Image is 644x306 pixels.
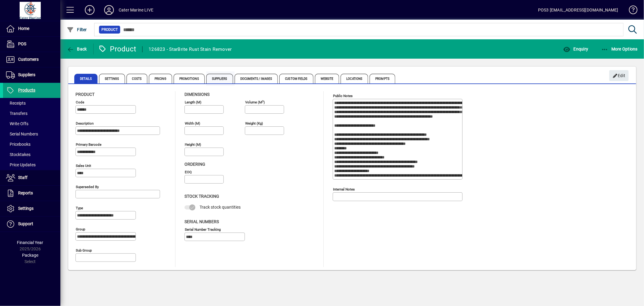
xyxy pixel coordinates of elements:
a: Stocktakes [3,149,60,160]
button: Add [80,5,99,15]
span: Serial Numbers [184,219,219,224]
span: Locations [341,74,368,83]
a: Pricebooks [3,139,60,149]
span: Pricing [149,74,172,83]
span: Serial Numbers [6,132,38,136]
a: Settings [3,201,60,216]
a: Home [3,21,60,36]
button: Filter [65,24,88,35]
a: Receipts [3,98,60,108]
span: More Options [601,47,638,51]
mat-label: Weight (Kg) [245,121,263,125]
span: Reports [18,190,33,195]
span: Customers [18,57,39,62]
span: Settings [18,206,34,211]
div: POS3 [EMAIL_ADDRESS][DOMAIN_NAME] [538,5,618,15]
span: Staff [18,175,27,180]
span: Suppliers [206,74,233,83]
mat-label: Volume (m ) [245,100,265,104]
button: Profile [99,5,119,15]
span: Pricebooks [6,142,30,147]
span: Custom Fields [279,74,313,83]
span: POS [18,41,26,46]
span: Documents / Images [235,74,278,83]
span: Prompts [370,74,395,83]
button: Edit [609,70,629,81]
span: Home [18,26,29,31]
a: Price Updates [3,160,60,170]
mat-label: Code [76,100,84,104]
a: Support [3,216,60,232]
div: 126823 - StarBrite Rust Stain Remover [149,44,232,54]
span: Products [18,88,35,93]
span: Write Offs [6,121,28,126]
span: Financial Year [17,240,43,245]
span: Edit [613,71,626,81]
mat-label: Sub group [76,248,92,252]
span: Enquiry [563,47,588,51]
span: Package [22,253,38,258]
app-page-header-button: Back [60,44,94,54]
span: Settings [99,74,125,83]
mat-label: Type [76,206,83,210]
span: Support [18,221,33,226]
mat-label: Serial Number tracking [185,227,221,231]
button: Enquiry [562,44,590,54]
mat-label: Public Notes [333,94,353,98]
span: Promotions [174,74,205,83]
mat-label: Primary barcode [76,142,101,147]
span: Track stock quantities [200,205,241,210]
a: Write Offs [3,119,60,129]
mat-label: Group [76,227,85,231]
a: Transfers [3,108,60,119]
span: Transfers [6,111,27,116]
a: Suppliers [3,67,60,83]
span: Dimensions [184,92,210,97]
a: Serial Numbers [3,129,60,139]
button: Back [65,44,88,54]
span: Filter [67,27,87,32]
span: Product [101,27,118,33]
span: Suppliers [18,72,35,77]
mat-label: Description [76,121,94,125]
a: Staff [3,170,60,185]
div: Product [98,44,136,54]
mat-label: EOQ [185,170,192,174]
mat-label: Length (m) [185,100,201,104]
span: Stock Tracking [184,194,219,199]
mat-label: Sales unit [76,164,91,168]
span: Price Updates [6,162,36,167]
a: Knowledge Base [624,1,636,21]
span: Ordering [184,162,205,167]
a: Reports [3,186,60,201]
a: POS [3,37,60,52]
span: Product [75,92,95,97]
mat-label: Width (m) [185,121,200,125]
div: Cater Marine LIVE [119,5,153,15]
mat-label: Height (m) [185,142,201,147]
span: Details [74,74,98,83]
a: Customers [3,52,60,67]
mat-label: Superseded by [76,185,99,189]
span: Stocktakes [6,152,30,157]
sup: 3 [262,99,264,103]
span: Receipts [6,101,26,106]
mat-label: Internal Notes [333,187,355,191]
span: Back [67,47,87,51]
button: More Options [600,44,639,54]
span: Website [315,74,339,83]
span: Costs [127,74,148,83]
